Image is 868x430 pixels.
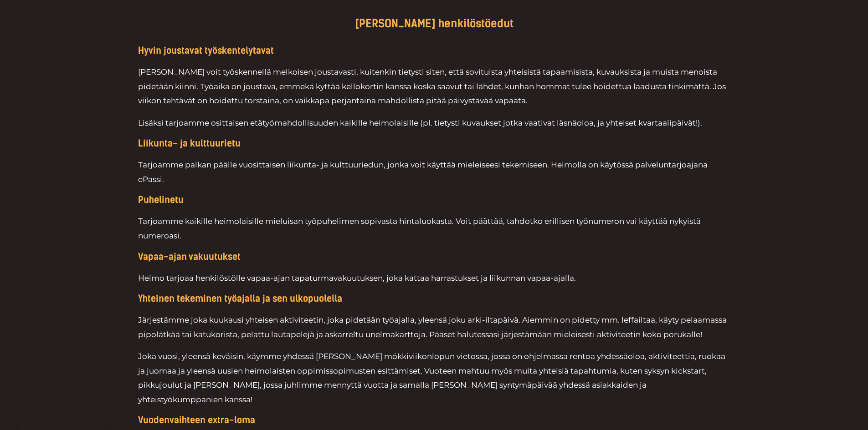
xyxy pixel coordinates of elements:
[138,17,730,30] h4: [PERSON_NAME] henkilöstöedut
[138,214,730,243] p: Tarjoamme kaikille heimolaisille mieluisan työpuhelimen sopivasta hintaluokasta. Voit päättää, ta...
[138,313,730,342] p: Järjestämme joka kuukausi yhteisen aktiviteetin, joka pidetään työajalla, yleensä joku arki-iltap...
[138,65,730,108] p: [PERSON_NAME] voit työskennellä melkoisen joustavasti, kuitenkin tietysti siten, että sovituista ...
[138,251,241,262] span: Vapaa-ajan vakuutukset
[138,415,255,425] span: Vuodenvaihteen extra-loma
[138,293,342,304] span: Yhteinen tekeminen työajalla ja sen ulkopuolella
[138,45,274,56] span: Hyvin joustavat työskentelytavat
[138,271,730,286] p: Heimo tarjoaa henkilöstölle vapaa-ajan tapaturmavakuutuksen, joka kattaa harrastukset ja liikunna...
[138,116,730,131] p: Lisäksi tarjoamme osittaisen etätyömahdollisuuden kaikille heimolaisille (pl. tietysti kuvaukset ...
[138,349,730,407] p: Joka vuosi, yleensä keväisin, käymme yhdessä [PERSON_NAME] mökkiviikonlopun vietossa, jossa on oh...
[138,158,730,187] p: Tarjoamme palkan päälle vuosittaisen liikunta- ja kulttuuriedun, jonka voit käyttää mieleiseesi t...
[138,194,184,205] span: Puhelinetu
[138,138,241,149] span: Liikunta- ja kulttuurietu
